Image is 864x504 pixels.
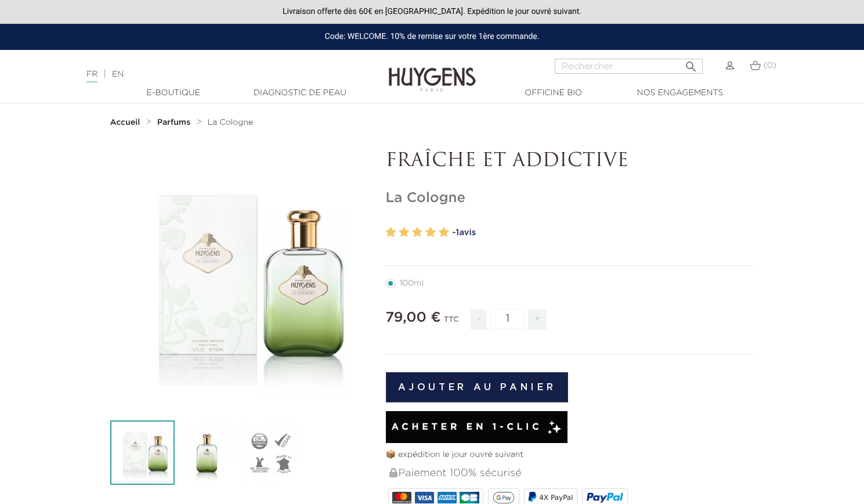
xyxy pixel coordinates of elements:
[242,87,358,99] a: Diagnostic de peau
[386,279,438,288] label: 100ml
[81,67,351,81] div: |
[389,468,397,477] img: Paiement 100% sécurisé
[764,62,776,70] span: (0)
[399,224,409,241] label: 2
[681,55,702,71] button: 
[490,309,525,329] input: Quantité
[157,118,190,127] strong: Parfums
[493,492,515,503] img: google_pay
[622,87,738,99] a: Nos engagements
[439,224,449,241] label: 5
[386,224,396,241] label: 1
[471,309,487,330] span: -
[392,492,411,503] img: MASTERCARD
[110,118,143,127] a: Accueil
[386,311,441,325] span: 79,00 €
[438,492,457,503] img: AMEX
[539,494,573,502] span: 4X PayPal
[389,49,476,93] img: Huygens
[157,118,193,127] a: Parfums
[444,307,459,339] div: TTC
[460,492,479,503] img: CB_NATIONALE
[386,372,569,402] button: Ajouter au panier
[496,87,612,99] a: Officine Bio
[456,228,459,237] span: 1
[684,56,698,70] i: 
[386,150,754,172] p: FRAÎCHE ET ADDICTIVE
[110,118,140,127] strong: Accueil
[388,461,754,486] div: Paiement 100% sécurisé
[386,449,754,461] p: 📦 expédition le jour ouvré suivant
[115,87,232,99] a: E-Boutique
[425,224,436,241] label: 4
[415,492,434,503] img: VISA
[528,309,547,330] span: +
[386,190,754,207] h1: La Cologne
[110,420,175,485] img: La Cologne 100ml
[208,118,254,127] a: La Cologne
[86,70,97,82] a: FR
[112,70,124,78] a: EN
[412,224,422,241] label: 3
[555,59,703,74] input: Rechercher
[453,224,754,242] a: -1avis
